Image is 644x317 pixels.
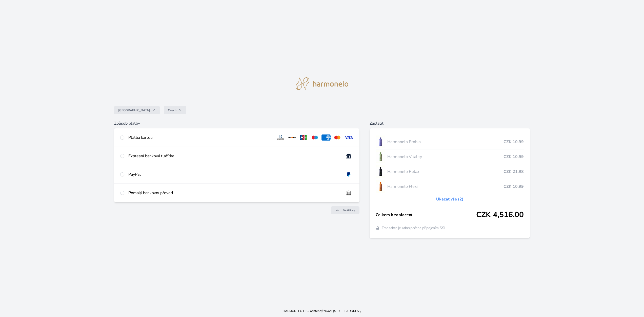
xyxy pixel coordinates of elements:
[376,150,385,163] img: CLEAN_VITALITY_se_stinem_x-lo.jpg
[118,108,150,112] span: [GEOGRAPHIC_DATA]
[476,210,524,219] span: CZK 4,516.00
[331,206,359,214] a: Vrátit se
[376,212,476,218] span: Celkem k zaplacení
[287,134,297,141] img: discover.svg
[128,134,272,141] div: Platba kartou
[504,169,524,175] span: CZK 21.98
[114,120,360,126] h6: Způsob platby
[164,106,186,114] button: Czech
[436,196,464,202] a: Ukázat vše (2)
[343,208,355,212] span: Vrátit se
[387,184,504,190] span: Harmonelo Flexi
[321,134,331,141] img: amex.svg
[344,190,353,196] img: bankTransfer_IBAN.svg
[376,165,385,178] img: CLEAN_RELAX_se_stinem_x-lo.jpg
[333,134,342,141] img: mc.svg
[128,190,340,196] div: Pomalý bankovní převod
[114,106,160,114] button: [GEOGRAPHIC_DATA]
[376,180,385,193] img: CLEAN_FLEXI_se_stinem_x-hi_(1)-lo.jpg
[168,108,176,112] span: Czech
[382,225,446,231] span: Transakce je zabezpečena připojením SSL
[128,153,340,159] div: Expresní banková tlačítka
[299,134,308,141] img: jcb.svg
[504,139,524,145] span: CZK 10.99
[504,154,524,160] span: CZK 10.99
[344,134,353,141] img: visa.svg
[310,134,319,141] img: maestro.svg
[344,171,353,177] img: paypal.svg
[504,184,524,190] span: CZK 10.99
[296,77,348,90] img: logo.svg
[387,154,504,160] span: Harmonelo Vitality
[128,171,340,177] div: PayPal
[370,120,530,126] h6: Zaplatit
[376,135,385,148] img: CLEAN_PROBIO_se_stinem_x-lo.jpg
[387,139,504,145] span: Harmonelo Probio
[387,169,504,175] span: Harmonelo Relax
[344,153,353,159] img: onlineBanking_CZ.svg
[276,134,285,141] img: diners.svg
